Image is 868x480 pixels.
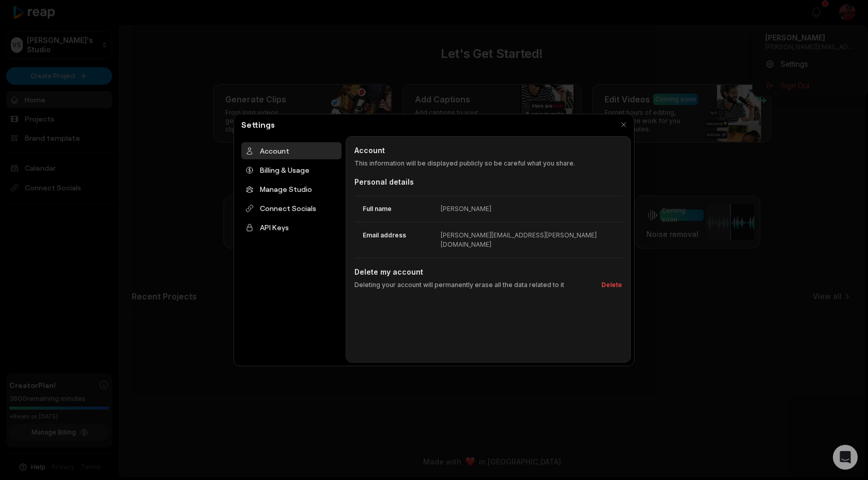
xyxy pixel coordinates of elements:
[354,280,564,290] p: Deleting your account will permanently erase all the data related to it
[441,231,622,249] div: [PERSON_NAME][EMAIL_ADDRESS][PERSON_NAME][DOMAIN_NAME]
[241,181,342,198] div: Manage Studio
[241,161,342,178] div: Billing & Usage
[354,159,622,168] p: This information will be displayed publicly so be careful what you share.
[354,176,622,187] div: Personal details
[597,280,622,290] button: Delete
[237,118,279,131] h2: Settings
[241,219,342,236] div: API Keys
[354,204,441,214] dt: Full name
[354,266,622,277] h2: Delete my account
[241,200,342,217] div: Connect Socials
[441,204,491,214] div: [PERSON_NAME]
[241,142,342,159] div: Account
[354,145,622,156] h2: Account
[354,231,441,249] dt: Email address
